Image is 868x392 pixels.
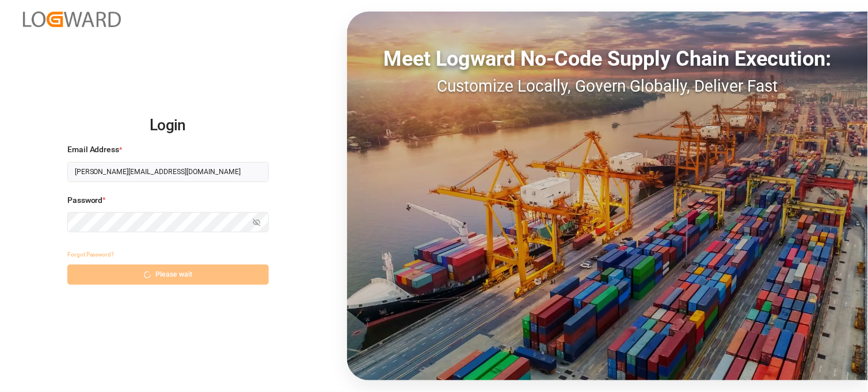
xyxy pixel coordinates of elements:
h2: Login [67,107,269,144]
div: Meet Logward No-Code Supply Chain Execution: [347,43,868,74]
img: Logward_new_orange.png [23,12,121,27]
span: Password [67,194,103,206]
div: Customize Locally, Govern Globally, Deliver Fast [347,74,868,99]
input: Enter your email [67,162,269,182]
span: Email Address [67,144,120,156]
